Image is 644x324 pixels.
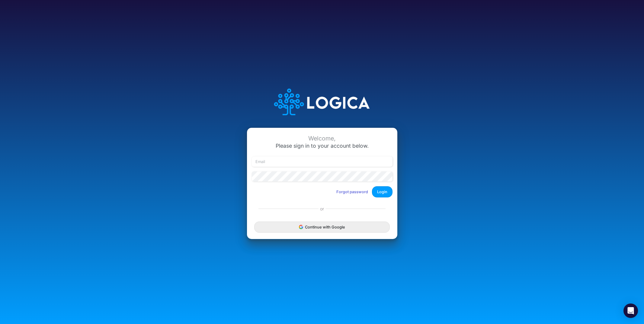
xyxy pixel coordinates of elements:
[623,304,638,318] div: Open Intercom Messenger
[252,156,392,167] input: Email
[372,186,392,197] button: Login
[252,135,392,142] div: Welcome,
[332,187,372,197] button: Forgot password
[254,222,389,233] button: Continue with Google
[276,143,369,149] span: Please sign in to your account below.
